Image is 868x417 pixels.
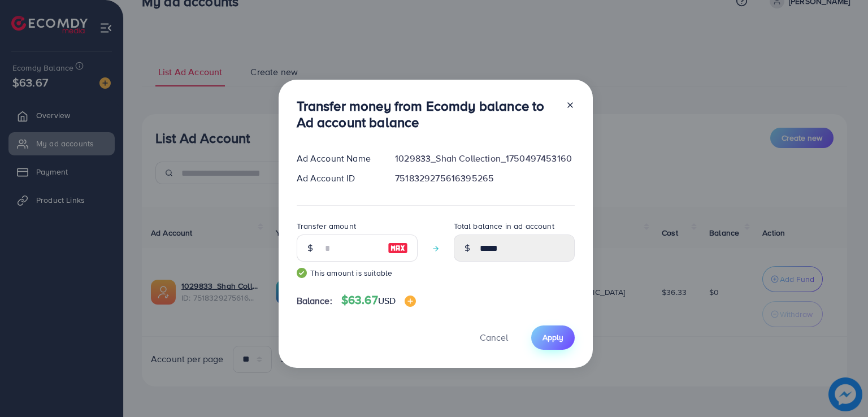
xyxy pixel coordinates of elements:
[386,152,583,165] div: 1029833_Shah Collection_1750497453160
[388,241,408,255] img: image
[386,172,583,185] div: 7518329275616395265
[454,220,554,232] label: Total balance in ad account
[297,98,557,131] h3: Transfer money from Ecomdy balance to Ad account balance
[297,220,356,232] label: Transfer amount
[297,294,332,307] span: Balance:
[297,268,307,278] img: guide
[288,172,387,185] div: Ad Account ID
[480,331,508,344] span: Cancel
[297,267,418,279] small: This amount is suitable
[378,294,396,307] span: USD
[405,296,416,307] img: image
[531,325,575,350] button: Apply
[341,293,416,307] h4: $63.67
[288,152,387,165] div: Ad Account Name
[542,332,563,343] span: Apply
[466,325,522,350] button: Cancel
